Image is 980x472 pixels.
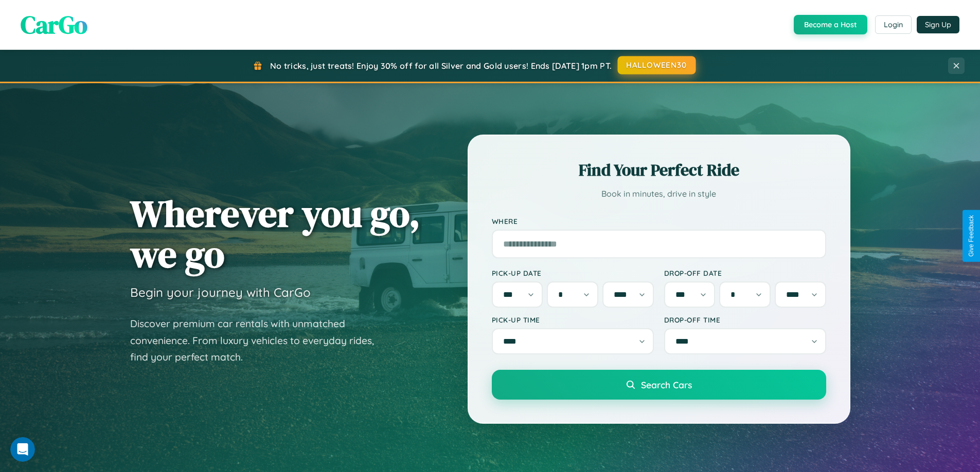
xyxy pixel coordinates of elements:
[492,315,654,324] label: Pick-up Time
[270,61,612,71] span: No tricks, just treats! Enjoy 30% off for all Silver and Gold users! Ends [DATE] 1pm PT.
[875,15,912,34] button: Login
[130,285,311,300] h3: Begin your journey with CarGo
[618,56,696,74] button: HALLOWEEN30
[794,15,867,34] button: Become a Host
[10,437,35,462] iframe: Intercom live chat
[664,269,826,277] label: Drop-off Date
[492,186,826,201] p: Book in minutes, drive in style
[641,379,692,390] span: Search Cars
[21,8,87,42] span: CarGo
[492,159,826,181] h2: Find Your Perfect Ride
[130,315,387,366] p: Discover premium car rentals with unmatched convenience. From luxury vehicles to everyday rides, ...
[492,269,654,277] label: Pick-up Date
[968,215,975,257] div: Give Feedback
[664,315,826,324] label: Drop-off Time
[917,16,959,33] button: Sign Up
[492,217,826,225] label: Where
[492,370,826,400] button: Search Cars
[130,193,420,274] h1: Wherever you go, we go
